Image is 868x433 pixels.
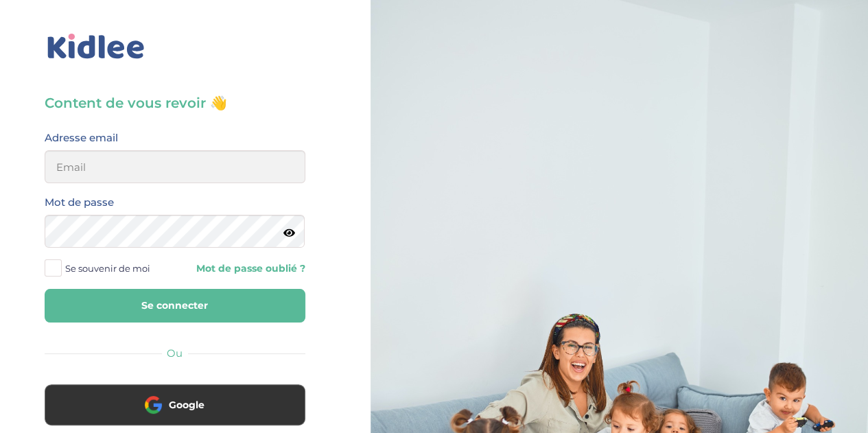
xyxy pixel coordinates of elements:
input: Email [45,150,305,183]
a: Mot de passe oublié ? [185,262,305,275]
h3: Content de vous revoir 👋 [45,93,305,113]
a: Google [45,408,305,421]
button: Se connecter [45,289,305,323]
label: Adresse email [45,129,118,147]
span: Google [169,398,204,412]
span: Se souvenir de moi [65,259,150,277]
span: Ou [167,347,183,360]
img: logo_kidlee_bleu [45,31,148,62]
button: Google [45,384,305,425]
label: Mot de passe [45,194,114,211]
img: google.png [145,396,162,413]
